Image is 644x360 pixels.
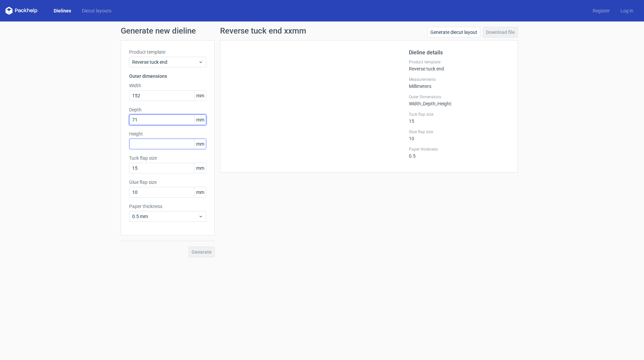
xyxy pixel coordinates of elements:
a: Register [587,7,615,14]
span: Width : [409,101,422,106]
label: Tuck flap size [409,112,509,117]
div: 0.5 [409,147,509,159]
label: Measurements [409,77,509,82]
a: Log in [615,7,639,14]
a: Generate diecut layout [427,27,480,38]
label: Tuck flap size [129,155,206,161]
span: , Height : [436,101,452,106]
label: Product template [409,59,509,65]
a: Diecut layouts [76,7,117,14]
h2: Dieline details [409,49,509,57]
label: Depth [129,106,206,113]
label: Height [129,131,206,137]
div: 10 [409,129,509,141]
span: 0.5 mm [132,213,198,220]
span: , Depth : [422,101,436,106]
label: Glue flap size [409,129,509,135]
span: mm [194,91,206,101]
span: mm [194,163,206,173]
a: Dielines [48,7,76,14]
div: Millimeters [409,77,509,89]
h3: Outer dimensions [129,73,206,80]
h1: Reverse tuck end xxmm [220,27,306,35]
span: mm [194,139,206,149]
div: 15 [409,112,509,124]
span: mm [194,115,206,125]
label: Glue flap size [129,179,206,186]
label: Width [129,82,206,89]
span: Reverse tuck end [132,59,198,65]
div: Reverse tuck end [409,59,509,71]
label: Product template [129,49,206,55]
h1: Generate new dieline [121,27,523,35]
label: Outer Dimensions [409,94,509,100]
label: Paper thickness [409,147,509,152]
label: Paper thickness [129,203,206,210]
span: mm [194,187,206,197]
